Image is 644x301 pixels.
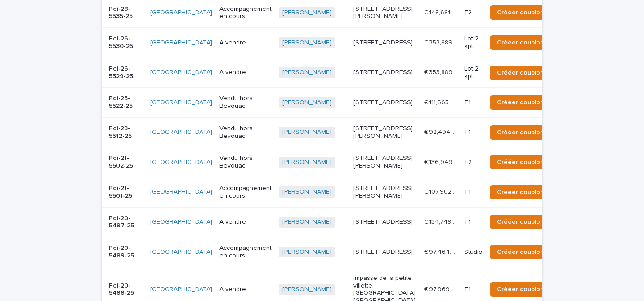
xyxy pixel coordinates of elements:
p: Accompagnement en cours [219,185,272,200]
a: [PERSON_NAME] [282,9,331,17]
tr: Poi-20-5497-25[GEOGRAPHIC_DATA] A vendre[PERSON_NAME] [STREET_ADDRESS]€ 134,749.00€ 134,749.00 T1... [102,207,599,237]
a: [PERSON_NAME] [282,99,331,106]
p: Vendu hors Bevouac [219,155,272,170]
a: [PERSON_NAME] [282,188,331,196]
a: [PERSON_NAME] [282,128,331,136]
span: Crééer doublon [497,286,544,292]
span: Crééer doublon [497,159,544,165]
p: Poi-25-5522-25 [109,95,143,110]
tr: Poi-20-5489-25[GEOGRAPHIC_DATA] Accompagnement en cours[PERSON_NAME] [STREET_ADDRESS]€ 97,464.00€... [102,237,599,267]
p: € 111,665.00 [424,97,459,106]
p: € 353,889.70 [424,67,459,76]
a: Crééer doublon [490,245,551,259]
p: [STREET_ADDRESS] [353,248,417,256]
a: Crééer doublon [490,35,551,50]
a: Crééer doublon [490,66,551,80]
p: Poi-26-5530-25 [109,35,143,50]
a: [GEOGRAPHIC_DATA] [150,69,212,76]
tr: Poi-23-5512-25[GEOGRAPHIC_DATA] Vendu hors Bevouac[PERSON_NAME] [STREET_ADDRESS][PERSON_NAME]€ 92... [102,117,599,147]
p: € 134,749.00 [424,217,459,226]
p: € 148,681.00 [424,7,459,17]
a: Crééer doublon [490,5,551,20]
span: Crééer doublon [497,219,544,225]
a: [PERSON_NAME] [282,286,331,293]
p: [STREET_ADDRESS][PERSON_NAME] [353,185,417,200]
p: Poi-23-5512-25 [109,125,143,140]
p: T2 [464,159,483,166]
tr: Poi-21-5501-25[GEOGRAPHIC_DATA] Accompagnement en cours[PERSON_NAME] [STREET_ADDRESS][PERSON_NAME... [102,177,599,208]
p: A vendre [219,286,272,293]
tr: Poi-26-5530-25[GEOGRAPHIC_DATA] A vendre[PERSON_NAME] [STREET_ADDRESS]€ 353,889.70€ 353,889.70 Lo... [102,28,599,58]
p: Poi-21-5501-25 [109,185,143,200]
a: [GEOGRAPHIC_DATA] [150,128,212,136]
p: € 92,494.00 [424,127,459,136]
a: [GEOGRAPHIC_DATA] [150,39,212,47]
span: Crééer doublon [497,70,544,76]
p: Poi-28-5535-25 [109,5,143,21]
span: Crééer doublon [497,9,544,16]
p: [STREET_ADDRESS][PERSON_NAME] [353,155,417,170]
p: Vendu hors Bevouac [219,125,272,140]
p: Accompagnement en cours [219,5,272,21]
p: Poi-20-5488-25 [109,282,143,297]
p: T1 [464,218,483,226]
p: T2 [464,9,483,17]
a: [GEOGRAPHIC_DATA] [150,286,212,293]
a: [GEOGRAPHIC_DATA] [150,99,212,106]
p: A vendre [219,218,272,226]
p: € 97,969.00 [424,284,459,293]
p: Studio [464,248,483,256]
tr: Poi-21-5502-25[GEOGRAPHIC_DATA] Vendu hors Bevouac[PERSON_NAME] [STREET_ADDRESS][PERSON_NAME]€ 13... [102,147,599,177]
p: [STREET_ADDRESS] [353,218,417,226]
p: [STREET_ADDRESS][PERSON_NAME] [353,5,417,21]
span: Crééer doublon [497,99,544,106]
p: Lot 2 apt [464,35,483,50]
a: [PERSON_NAME] [282,69,331,76]
a: Crééer doublon [490,185,551,199]
a: Crééer doublon [490,215,551,229]
p: T1 [464,128,483,136]
p: Lot 2 apt [464,65,483,80]
a: Crééer doublon [490,125,551,140]
p: Accompagnement en cours [219,244,272,260]
tr: Poi-25-5522-25[GEOGRAPHIC_DATA] Vendu hors Bevouac[PERSON_NAME] [STREET_ADDRESS]€ 111,665.00€ 111... [102,88,599,118]
a: Crééer doublon [490,282,551,297]
p: A vendre [219,69,272,76]
p: Poi-21-5502-25 [109,155,143,170]
span: Crééer doublon [497,249,544,255]
a: [PERSON_NAME] [282,159,331,166]
p: € 97,464.00 [424,247,459,256]
tr: Poi-26-5529-25[GEOGRAPHIC_DATA] A vendre[PERSON_NAME] [STREET_ADDRESS]€ 353,889.70€ 353,889.70 Lo... [102,58,599,88]
a: Crééer doublon [490,95,551,110]
a: [PERSON_NAME] [282,39,331,47]
p: [STREET_ADDRESS] [353,69,417,76]
span: Crééer doublon [497,40,544,46]
span: Crééer doublon [497,129,544,136]
p: € 107,902.00 [424,186,459,196]
p: T1 [464,99,483,106]
p: T1 [464,286,483,293]
p: € 353,889.70 [424,37,459,47]
p: Vendu hors Bevouac [219,95,272,110]
a: [GEOGRAPHIC_DATA] [150,159,212,166]
p: Poi-26-5529-25 [109,65,143,80]
p: [STREET_ADDRESS][PERSON_NAME] [353,125,417,140]
p: Poi-20-5489-25 [109,244,143,260]
a: Crééer doublon [490,155,551,169]
p: [STREET_ADDRESS] [353,39,417,47]
p: € 136,949.00 [424,157,459,166]
span: Crééer doublon [497,189,544,195]
a: [GEOGRAPHIC_DATA] [150,218,212,226]
a: [GEOGRAPHIC_DATA] [150,188,212,196]
a: [PERSON_NAME] [282,218,331,226]
p: T1 [464,188,483,196]
p: Poi-20-5497-25 [109,215,143,230]
a: [PERSON_NAME] [282,248,331,256]
p: A vendre [219,39,272,47]
a: [GEOGRAPHIC_DATA] [150,248,212,256]
a: [GEOGRAPHIC_DATA] [150,9,212,17]
p: [STREET_ADDRESS] [353,99,417,106]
